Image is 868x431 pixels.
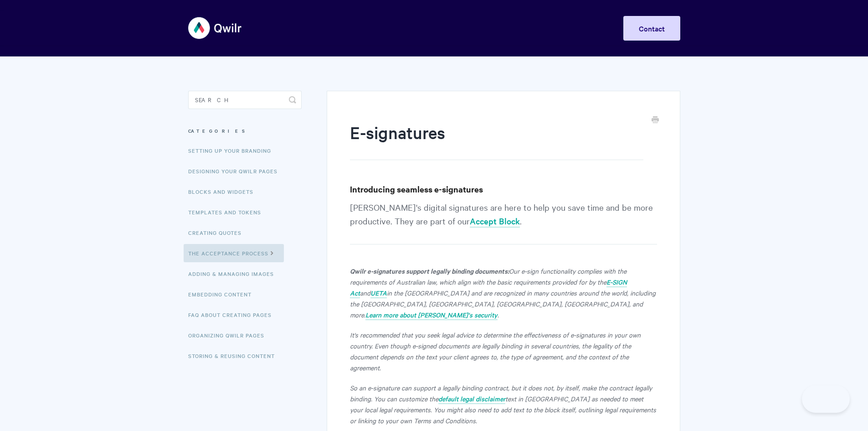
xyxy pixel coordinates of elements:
strong: Qwilr e-signatures support legally binding documents: [350,266,509,275]
a: Contact [623,16,680,41]
a: Setting up your Branding [188,141,278,160]
h1: E-signatures [350,121,643,160]
a: Creating Quotes [188,223,248,242]
a: E-SIGN Act [350,277,627,298]
iframe: Toggle Customer Support [802,385,850,413]
em: text in [GEOGRAPHIC_DATA] as needed to meet your local legal requirements. You might also need to... [350,394,656,425]
em: . [498,310,499,319]
a: Learn more about [PERSON_NAME]'s security [365,310,498,320]
a: FAQ About Creating Pages [188,306,278,324]
a: UETA [370,288,387,298]
a: Organizing Qwilr Pages [188,326,271,344]
a: Storing & Reusing Content [188,347,282,365]
em: in the [GEOGRAPHIC_DATA] and are recognized in many countries around the world, including the [GE... [350,288,656,319]
a: default legal disclaimer [438,394,505,404]
em: default legal disclaimer [438,394,505,403]
input: Search [188,91,302,109]
img: Qwilr Help Center [188,11,242,45]
h3: Categories [188,123,302,139]
em: So an e-signature can support a legally binding contract, but it does not, by itself, make the co... [350,383,652,403]
a: Print this Article [652,115,659,125]
a: Designing Your Qwilr Pages [188,162,284,180]
em: It's recommended that you seek legal advice to determine the effectiveness of e-signatures in you... [350,330,641,372]
em: and [360,288,370,297]
a: The Acceptance Process [184,244,284,262]
em: UETA [370,288,387,297]
a: Accept Block [470,215,520,228]
a: Embedding Content [188,285,258,303]
a: Adding & Managing Images [188,265,281,283]
p: [PERSON_NAME]'s digital signatures are here to help you save time and be more productive. They ar... [350,200,657,244]
h3: Introducing seamless e-signatures [350,183,657,196]
a: Blocks and Widgets [188,182,260,201]
em: Learn more about [PERSON_NAME]'s security [365,310,498,319]
a: Templates and Tokens [188,203,268,221]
